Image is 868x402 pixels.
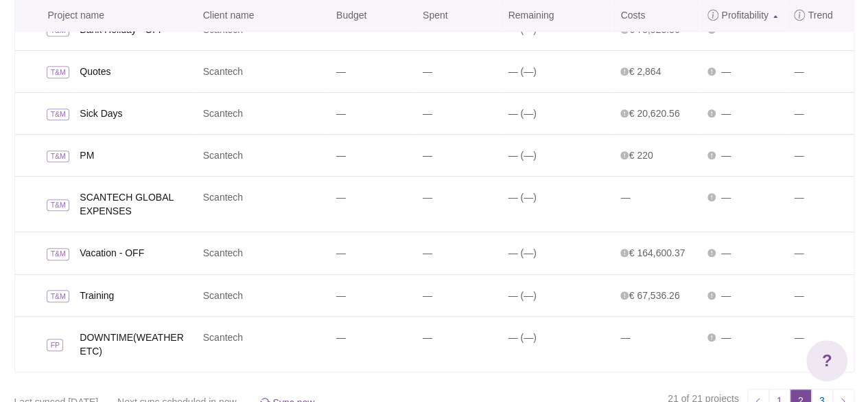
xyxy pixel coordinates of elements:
td: — [414,92,500,134]
td: — [328,232,414,273]
span: FP [47,339,63,351]
span: € 164,600.37 [620,247,685,258]
a: Quotes [80,65,194,78]
span: — [721,290,731,301]
span: — [794,247,804,258]
a: Scantech [203,66,243,77]
a: Scantech [203,108,243,119]
span: € 220 [620,150,653,161]
span: — [794,108,804,119]
td: — [328,176,414,232]
span: — [721,108,731,119]
span: — [620,192,630,203]
td: — [414,176,500,232]
td: — [328,50,414,92]
a: Scantech [203,150,243,161]
span: € 20,620.56 [620,108,679,119]
td: — [414,134,500,176]
span: — [794,290,804,301]
td: — [414,274,500,316]
img: sort_asc-486e9ffe7a5d0b5d827ae023700817ec45ee8f01fe4fbbf760f7c6c7b9d19fda.svg [773,15,777,18]
span: — [721,24,731,35]
span: T&M [47,66,69,78]
span: € 67,536.26 [620,290,679,301]
span: T&M [47,109,69,121]
td: — (—) [500,176,612,232]
td: — [414,50,500,92]
td: — (—) [500,316,612,372]
td: — [328,92,414,134]
span: — [794,24,804,35]
td: — [414,316,500,372]
a: DOWNTIME(WEATHER ETC) [80,331,194,358]
a: Scantech [203,332,243,343]
span: — [794,150,804,161]
a: Vacation - OFF [80,246,194,260]
span: T&M [47,248,69,260]
a: PM [80,148,194,162]
span: — [721,150,731,161]
td: — (—) [500,92,612,134]
span: — [721,192,731,203]
td: — [328,134,414,176]
td: — (—) [500,274,612,316]
a: Training [80,289,194,302]
span: — [620,332,630,343]
span: — [794,332,804,343]
span: € 2,864 [620,66,661,77]
td: — (—) [500,232,612,273]
a: SCANTECH GLOBAL EXPENSES [80,190,194,218]
td: — (—) [500,134,612,176]
span: € 75,523.36 [620,24,679,35]
span: — [721,66,731,77]
span: — [721,247,731,258]
span: T&M [47,290,69,302]
span: T&M [47,199,69,212]
td: — [414,232,500,273]
span: — [794,66,804,77]
span: — [721,332,731,343]
a: Scantech [203,290,243,301]
td: — [328,316,414,372]
a: Sick Days [80,107,194,120]
span: — [794,192,804,203]
td: — [328,274,414,316]
a: Scantech [203,24,243,35]
td: — (—) [500,50,612,92]
span: T&M [47,150,69,163]
a: Scantech [203,247,243,258]
span: ? [822,348,832,373]
a: Scantech [203,192,243,203]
